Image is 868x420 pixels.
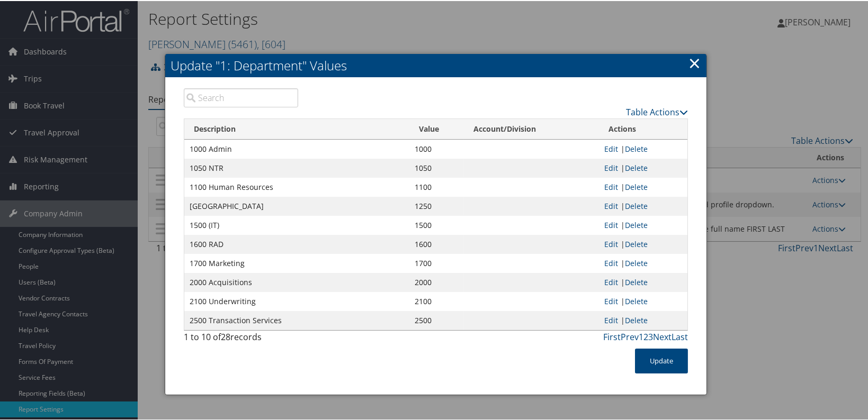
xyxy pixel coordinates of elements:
[604,238,618,248] a: Edit
[184,118,409,139] th: Description: activate to sort column descending
[625,143,648,153] a: Delete
[688,51,701,72] a: ×
[184,330,298,348] div: 1 to 10 of records
[603,330,621,342] a: First
[625,219,648,229] a: Delete
[599,215,687,234] td: |
[184,158,409,177] td: 1050 NTR
[409,118,464,139] th: Value: activate to sort column ascending
[621,330,639,342] a: Prev
[625,257,648,267] a: Delete
[409,215,464,234] td: 1500
[599,139,687,158] td: |
[409,253,464,272] td: 1700
[639,330,643,342] a: 1
[599,196,687,215] td: |
[625,200,648,210] a: Delete
[409,196,464,215] td: 1250
[599,118,687,139] th: Actions
[604,200,618,210] a: Edit
[184,291,409,310] td: 2100 Underwriting
[643,330,648,342] a: 2
[604,257,618,267] a: Edit
[184,177,409,196] td: 1100 Human Resources
[625,238,648,248] a: Delete
[604,314,618,324] a: Edit
[604,276,618,286] a: Edit
[599,234,687,253] td: |
[184,87,298,106] input: Search
[653,330,672,342] a: Next
[604,295,618,305] a: Edit
[648,330,653,342] a: 3
[635,348,688,372] button: Update
[184,310,409,329] td: 2500 Transaction Services
[409,234,464,253] td: 1600
[184,196,409,215] td: [GEOGRAPHIC_DATA]
[625,162,648,172] a: Delete
[599,158,687,177] td: |
[626,105,688,117] a: Table Actions
[184,139,409,158] td: 1000 Admin
[409,291,464,310] td: 2100
[464,118,599,139] th: Account/Division: activate to sort column ascending
[409,272,464,291] td: 2000
[409,310,464,329] td: 2500
[604,181,618,191] a: Edit
[672,330,688,342] a: Last
[599,291,687,310] td: |
[165,53,706,76] h2: Update "1: Department" Values
[184,234,409,253] td: 1600 RAD
[184,272,409,291] td: 2000 Acquisitions
[184,253,409,272] td: 1700 Marketing
[604,143,618,153] a: Edit
[604,219,618,229] a: Edit
[625,181,648,191] a: Delete
[599,177,687,196] td: |
[625,276,648,286] a: Delete
[599,253,687,272] td: |
[625,314,648,324] a: Delete
[599,272,687,291] td: |
[409,177,464,196] td: 1100
[409,158,464,177] td: 1050
[599,310,687,329] td: |
[184,215,409,234] td: 1500 (IT)
[409,139,464,158] td: 1000
[625,295,648,305] a: Delete
[604,162,618,172] a: Edit
[221,330,230,342] span: 28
